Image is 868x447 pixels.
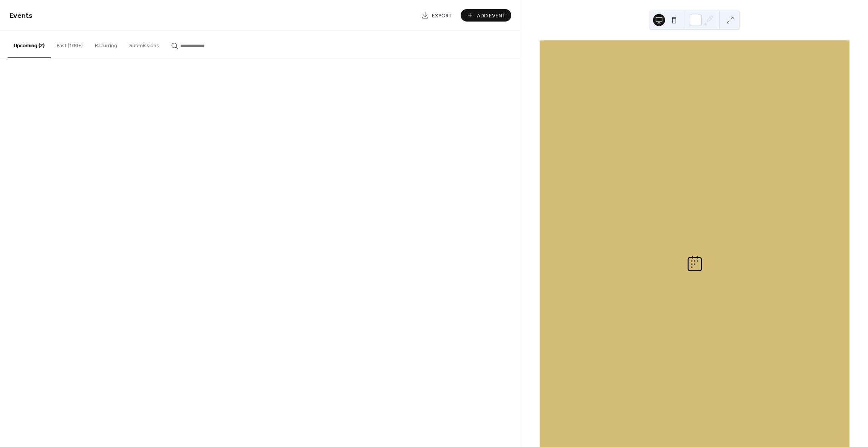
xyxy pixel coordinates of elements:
[9,8,32,23] span: Events
[89,31,123,57] button: Recurring
[432,12,452,20] span: Export
[461,9,511,22] button: Add Event
[51,31,89,57] button: Past (100+)
[416,9,458,22] a: Export
[123,31,165,57] button: Submissions
[477,12,506,20] span: Add Event
[8,31,51,58] button: Upcoming (2)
